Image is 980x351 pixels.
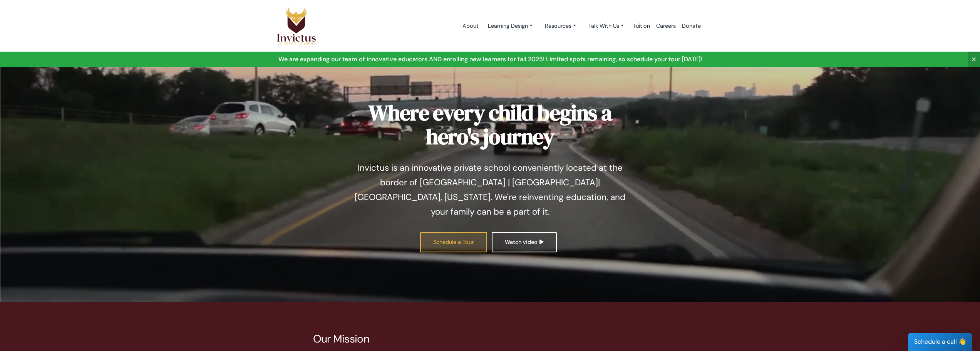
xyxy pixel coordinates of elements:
h1: Where every child begins a hero's journey [350,101,631,148]
p: Our Mission [313,333,667,346]
a: Careers [653,10,679,42]
img: Logo [276,7,317,45]
p: Invictus is an innovative private school conveniently located at the border of [GEOGRAPHIC_DATA] ... [350,161,631,219]
a: Talk With Us [582,19,630,33]
a: Resources [539,19,582,33]
div: Schedule a call 👋 [908,333,972,351]
a: About [459,10,482,42]
a: Tuition [630,10,653,42]
a: Schedule a Tour [420,232,487,252]
a: Donate [679,10,704,42]
a: Watch video [492,232,557,252]
a: Learning Design [482,19,539,33]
